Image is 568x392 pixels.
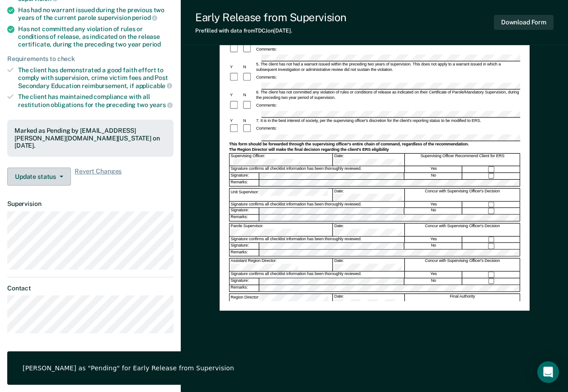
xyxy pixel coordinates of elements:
[405,278,462,285] div: No
[405,272,463,278] div: Yes
[230,208,259,215] div: Signature:
[333,224,404,236] div: Date:
[405,294,520,306] div: Final Authority
[142,41,161,48] span: period
[405,259,520,271] div: Concur with Supervising Officer's Decision
[195,28,347,34] div: Prefilled with data from TDCJ on [DATE] .
[150,101,173,108] span: years
[333,259,404,271] div: Date:
[405,237,463,243] div: Yes
[7,285,174,292] dt: Contact
[14,127,166,149] div: Marked as Pending by [EMAIL_ADDRESS][PERSON_NAME][DOMAIN_NAME][US_STATE] on [DATE].
[195,11,347,24] div: Early Release from Supervision
[7,168,71,186] button: Update status
[229,65,242,70] div: Y
[230,272,405,278] div: Signature confirms all checklist information has been thoroughly reviewed.
[255,47,277,52] div: Comments:
[136,82,172,89] span: applicable
[255,75,277,80] div: Comments:
[255,126,277,132] div: Comments:
[230,167,405,173] div: Signature confirms all checklist information has been thoroughly reviewed.
[242,118,255,124] div: N
[230,250,259,256] div: Remarks:
[230,237,405,243] div: Signature confirms all checklist information has been thoroughly reviewed.
[229,141,520,147] div: This form should be forwarded through the supervising officer's entire chain of command, regardle...
[230,173,259,179] div: Signature:
[229,147,520,153] div: The Region Director will make the final decision regarding the client's ERS eligibility
[230,294,333,306] div: Region Director:
[230,243,259,249] div: Signature:
[7,200,174,208] dt: Supervision
[18,66,174,89] div: The client has demonstrated a good faith effort to comply with supervision, crime victim fees and...
[405,173,462,179] div: No
[230,201,405,207] div: Signature confirms all checklist information has been thoroughly reviewed.
[333,189,404,201] div: Date:
[333,154,404,166] div: Date:
[255,103,277,109] div: Comments:
[405,224,520,236] div: Concur with Supervising Officer's Decision
[230,154,333,166] div: Supervising Officer:
[229,118,242,124] div: Y
[494,15,554,30] button: Download Form
[405,243,462,249] div: No
[333,294,404,306] div: Date:
[405,208,462,215] div: No
[23,364,234,372] div: [PERSON_NAME] as "Pending" for Early Release from Supervision
[230,259,333,271] div: Assistant Region Director:
[230,180,259,186] div: Remarks:
[18,25,174,48] div: Has not committed any violation of rules or conditions of release, as indicated on the release ce...
[230,224,333,236] div: Parole Supervisor:
[242,65,255,70] div: N
[18,93,174,108] div: The client has maintained compliance with all restitution obligations for the preceding two
[18,6,174,22] div: Has had no warrant issued during the previous two years of the current parole supervision
[255,90,520,101] div: 6. The client has not committed any violation of rules or conditions of release as indicated on t...
[230,285,259,291] div: Remarks:
[537,361,559,383] div: Open Intercom Messenger
[242,93,255,98] div: N
[405,201,463,207] div: Yes
[255,62,520,72] div: 5. The client has not had a warrant issued within the preceding two years of supervision. This do...
[255,118,520,124] div: 7. It is in the best interest of society, per the supervising officer's discretion for the client...
[230,189,333,201] div: Unit Supervisor:
[132,14,157,21] span: period
[230,215,259,221] div: Remarks:
[75,168,122,186] span: Revert Changes
[229,93,242,98] div: Y
[7,55,174,63] div: Requirements to check
[230,278,259,285] div: Signature:
[405,167,463,173] div: Yes
[405,154,520,166] div: Supervising Officer Recommend Client for ERS
[405,189,520,201] div: Concur with Supervising Officer's Decision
